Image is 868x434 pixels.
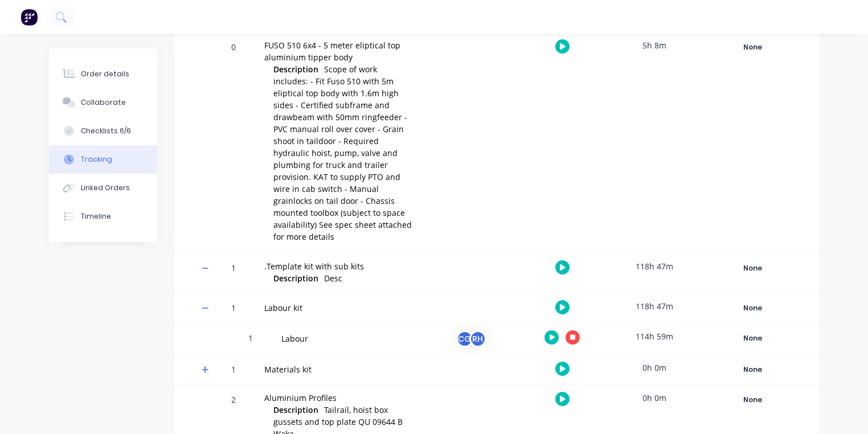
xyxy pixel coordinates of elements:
span: Description [273,63,318,75]
span: Description [273,404,318,416]
div: 118h 47m [612,253,697,279]
div: 1 [216,357,251,384]
div: .Template kit with sub kits [264,260,413,272]
div: 1 [234,325,268,354]
div: 0h 0m [612,355,697,380]
div: Linked Orders [81,183,130,193]
button: Order details [49,60,157,88]
button: Linked Orders [49,174,157,202]
div: 118h 47m [612,293,697,319]
div: Materials kit [264,363,413,375]
span: Description [273,272,318,284]
button: Checklists 6/6 [49,117,157,145]
button: None [711,362,794,378]
div: 1 [216,295,251,323]
button: None [711,39,794,55]
div: Timeline [81,211,111,222]
div: Labour [281,333,413,345]
div: 0 [216,34,251,253]
div: Labour kit [264,302,413,314]
div: 1 [216,255,251,293]
div: None [711,301,793,316]
div: 0h 0m [612,385,697,411]
div: Aluminium Profiles [264,392,413,404]
div: Order details [81,69,129,79]
button: None [711,260,794,276]
span: Desc [324,273,342,284]
button: Tracking [49,145,157,174]
div: FUSO 510 6x4 - 5 meter eliptical top aluminium tipper body [264,39,413,63]
div: None [711,392,793,407]
div: Checklists 6/6 [81,126,131,136]
button: Collaborate [49,88,157,117]
div: 114h 59m [612,324,697,349]
button: None [711,330,794,346]
button: Timeline [49,202,157,231]
img: Factory [21,9,38,26]
div: Collaborate [81,97,126,108]
div: None [711,261,793,276]
div: None [711,362,793,377]
button: None [711,300,794,316]
div: None [711,331,793,346]
div: None [711,40,793,55]
div: RH [469,330,486,347]
span: Scope of work includes: - Fit Fuso 510 with 5m eliptical top body with 1.6m high sides - Certifie... [273,64,412,242]
div: CG [456,330,473,347]
button: None [711,392,794,408]
div: Tracking [81,154,112,165]
div: 5h 8m [612,32,697,58]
